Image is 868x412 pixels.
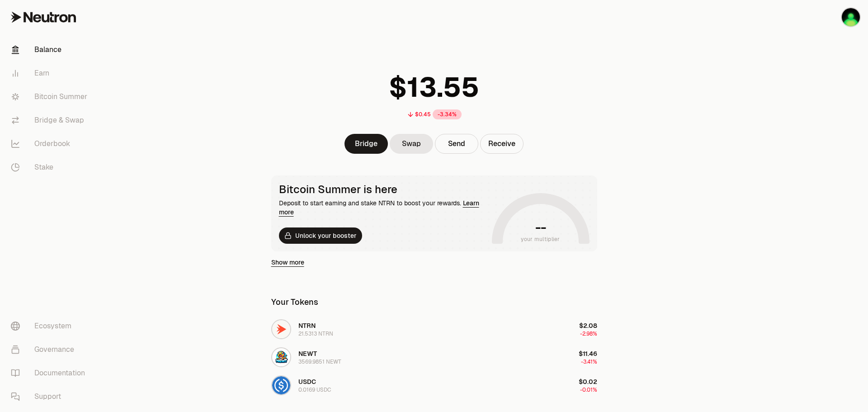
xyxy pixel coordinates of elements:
[298,330,333,337] div: 21.5313 NTRN
[4,38,98,62] a: Balance
[4,156,98,179] a: Stake
[415,111,431,118] div: $0.45
[279,183,488,196] div: Bitcoin Summer is here
[579,322,597,330] span: $2.08
[535,220,546,235] h1: --
[272,320,290,338] img: NTRN Logo
[344,134,388,154] a: Bridge
[521,235,560,244] span: your multiplier
[4,109,98,132] a: Bridge & Swap
[272,348,290,366] img: NEWT Logo
[272,376,290,394] img: USDC Logo
[4,62,98,85] a: Earn
[433,109,462,119] div: -3.34%
[266,344,603,371] button: NEWT LogoNEWT3569.9851 NEWT$11.46-3.41%
[4,385,98,408] a: Support
[4,132,98,156] a: Orderbook
[298,350,317,358] span: NEWT
[266,316,603,343] button: NTRN LogoNTRN21.5313 NTRN$2.08-2.98%
[279,199,488,217] div: Deposit to start earning and stake NTRN to boost your rewards.
[842,8,860,26] img: SoopaFly
[266,372,603,399] button: USDC LogoUSDC0.0169 USDC$0.02-0.01%
[4,361,98,385] a: Documentation
[298,322,316,330] span: NTRN
[579,378,597,386] span: $0.02
[580,330,597,337] span: -2.98%
[4,85,98,109] a: Bitcoin Summer
[580,386,597,393] span: -0.01%
[298,358,341,365] div: 3569.9851 NEWT
[4,338,98,361] a: Governance
[581,358,597,365] span: -3.41%
[480,134,524,154] button: Receive
[4,314,98,338] a: Ecosystem
[279,227,362,244] button: Unlock your booster
[298,386,331,393] div: 0.0169 USDC
[271,296,318,308] div: Your Tokens
[579,350,597,358] span: $11.46
[435,134,478,154] button: Send
[271,258,304,267] a: Show more
[298,378,316,386] span: USDC
[390,134,433,154] a: Swap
